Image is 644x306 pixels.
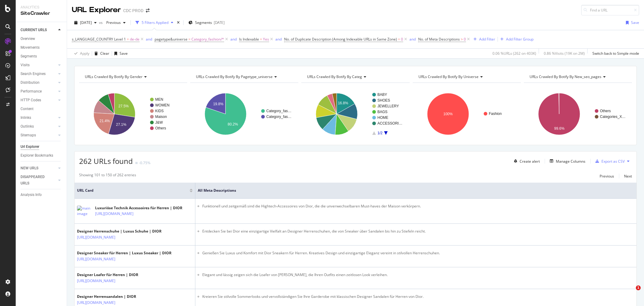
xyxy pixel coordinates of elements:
[464,35,466,44] span: 0
[528,72,626,82] h4: URLs Crawled By Botify By new_seo_pages
[21,36,62,42] a: Overview
[77,294,142,299] div: Designer Herrensandalen | DIOR
[631,20,639,25] div: Save
[266,115,291,119] text: Category_fas…
[623,285,638,300] iframe: Intercom live chat
[77,272,142,278] div: Designer Loafer für Herren | DIOR
[21,115,31,121] div: Inlinks
[443,112,453,116] text: 100%
[139,160,150,165] div: -0.75%
[21,192,42,198] div: Analysis Info
[471,36,495,43] button: Add Filter
[401,35,403,44] span: 0
[21,144,39,150] div: Url Explorer
[21,53,37,60] div: Segments
[77,188,188,193] span: URL Card
[21,80,56,86] a: Distribution
[202,229,634,234] li: Entdecken Sie bei Dior eine einzigartige Vielfalt an Designer Herrenschuhen, die von Sneaker über...
[377,121,402,125] text: ACCESSORI…
[133,18,176,28] button: 5 Filters Applied
[120,51,128,56] div: Save
[195,72,293,82] h4: URLs Crawled By Botify By pagetype_universe
[92,49,109,58] button: Clear
[77,234,115,240] a: [URL][DOMAIN_NAME]
[21,36,35,42] div: Overview
[284,37,397,42] span: No. of Duplicate Description (Among Indexable URLs in Same Zone)
[21,165,56,171] a: NEW URLS
[21,97,41,103] div: HTTP Codes
[21,132,36,138] div: Sitemaps
[21,97,56,103] a: HTTP Codes
[600,115,626,119] text: Categories_X…
[72,49,89,58] button: Apply
[142,20,168,25] div: 5 Filters Applied
[21,62,30,68] div: Visits
[155,115,167,119] text: Maison
[72,18,99,28] button: [DATE]
[112,49,128,58] button: Save
[100,119,110,123] text: 21.4%
[214,20,225,25] div: [DATE]
[554,126,564,131] text: 99.6%
[202,250,634,256] li: Genießen Sie Luxus und Komfort mit Dior Sneakern für Herren. Kreatives Design und einzigartige El...
[84,72,182,82] h4: URLs Crawled By Botify By gender
[600,109,611,113] text: Others
[417,72,515,82] h4: URLs Crawled By Botify By universe
[104,20,121,25] span: Previous
[413,88,520,140] div: A chart.
[146,36,152,42] button: and
[176,20,181,26] div: times
[155,97,163,102] text: MEN
[146,37,152,42] div: and
[123,8,143,14] div: CDC PROD
[21,106,34,112] div: Content
[99,20,104,25] span: vs
[593,156,625,166] button: Export as CSV
[377,93,387,97] text: BABY
[592,51,639,56] div: Switch back to Simple mode
[377,98,390,103] text: SHOES
[21,174,56,187] a: DISAPPEARED URLS
[21,71,56,77] a: Search Engines
[155,37,187,42] span: pagetype&universe
[21,71,46,77] div: Search Engines
[511,156,540,166] button: Create alert
[378,131,383,135] text: 1/2
[79,88,186,140] svg: A chart.
[230,36,237,42] button: and
[506,37,533,42] div: Add Filter Group
[202,272,634,278] li: Elegant und lässig zeigen sich die Loafer von [PERSON_NAME], die Ihren Outfits einen zeitlosen Lo...
[72,37,126,42] span: s_LANGUAGE_COUNTRY Level 1
[198,188,625,193] span: All Meta Descriptions
[301,88,409,140] svg: A chart.
[77,250,171,256] div: Designer Sneaker für Herren | Luxus Sneaker | DIOR
[409,36,416,42] button: and
[116,122,126,127] text: 27.1%
[190,88,297,140] div: A chart.
[196,74,273,79] span: URLs Crawled By Botify By pagetype_universe
[21,53,62,60] a: Segments
[307,74,362,79] span: URLs Crawled By Botify By categ
[492,51,536,56] div: 0.06 % URLs ( 262 on 403K )
[80,51,89,56] div: Apply
[275,37,282,42] div: and
[418,37,460,42] span: No. of Meta Descriptions
[21,80,40,86] div: Distribution
[77,229,162,234] div: Designer Herrenschuhe | Luxus Schuhe | DIOR
[77,256,115,262] a: [URL][DOMAIN_NAME]
[275,36,282,42] button: and
[21,152,62,159] a: Explorer Bookmarks
[409,37,416,42] div: and
[230,37,237,42] div: and
[188,37,191,42] span: =
[544,51,585,56] div: 0.86 % Visits ( 19K on 2M )
[398,37,400,42] span: =
[556,159,585,164] div: Manage Columns
[600,174,614,179] div: Previous
[228,122,238,126] text: 80.2%
[498,36,533,43] button: Add Filter Group
[266,109,291,113] text: Category_fas…
[461,37,463,42] span: >
[80,20,92,25] span: 2025 Aug. 29th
